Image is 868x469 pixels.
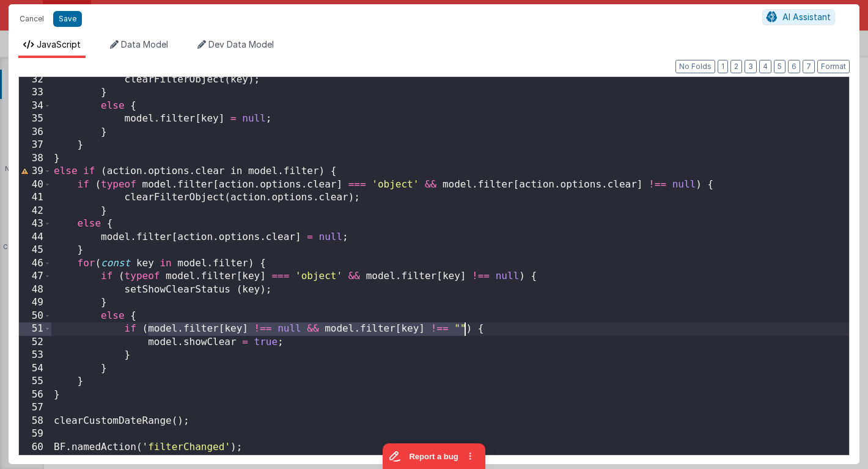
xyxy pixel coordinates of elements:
div: 37 [19,139,51,152]
div: 51 [19,322,51,336]
button: 2 [730,60,742,73]
iframe: Marker.io feedback button [383,443,485,469]
button: 4 [759,60,771,73]
span: Data Model [121,39,168,49]
div: 43 [19,217,51,231]
div: 41 [19,191,51,205]
span: Dev Data Model [208,39,274,49]
div: 58 [19,415,51,428]
button: 5 [774,60,785,73]
div: 50 [19,310,51,323]
button: No Folds [675,60,715,73]
button: 3 [745,60,757,73]
div: 34 [19,100,51,113]
div: 38 [19,152,51,165]
button: 1 [718,60,728,73]
div: 60 [19,441,51,454]
div: 33 [19,86,51,100]
button: Format [817,60,850,73]
div: 52 [19,336,51,349]
div: 49 [19,296,51,310]
button: 6 [788,60,800,73]
div: 59 [19,427,51,441]
button: Save [53,11,82,27]
div: 39 [19,165,51,178]
div: 36 [19,126,51,139]
div: 45 [19,244,51,257]
div: 32 [19,73,51,87]
div: 42 [19,205,51,218]
div: 47 [19,270,51,283]
span: AI Assistant [782,12,831,22]
div: 54 [19,362,51,376]
div: 46 [19,257,51,271]
div: 53 [19,349,51,362]
span: JavaScript [37,39,81,49]
button: AI Assistant [762,9,835,25]
button: 7 [803,60,815,73]
div: 56 [19,388,51,402]
div: 48 [19,283,51,297]
div: 40 [19,178,51,192]
button: Cancel [13,10,50,27]
div: 35 [19,112,51,126]
div: 44 [19,231,51,244]
div: 55 [19,375,51,388]
div: 57 [19,401,51,415]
